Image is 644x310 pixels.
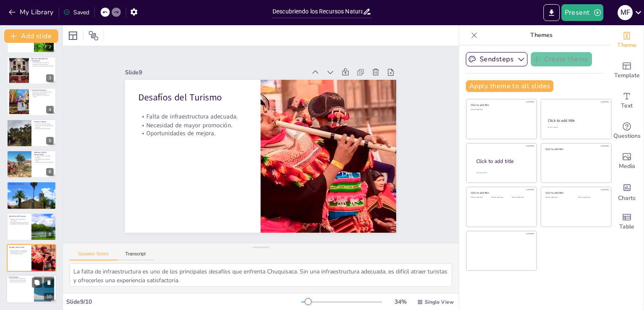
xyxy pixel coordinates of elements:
[512,197,531,199] div: Click to add text
[6,275,57,304] div: 10
[619,222,634,231] span: Table
[46,200,54,207] div: 7
[31,95,54,97] p: Oportunidades para la interacción cultural.
[46,137,54,144] div: 5
[6,5,57,19] button: My Library
[545,147,605,150] div: Click to add title
[9,276,31,279] p: Conclusiones
[471,109,531,111] div: Click to add text
[618,4,633,21] button: M F
[31,62,54,64] p: Diversidad de recursos naturales.
[44,278,54,288] button: Delete Slide
[545,197,572,199] div: Click to add text
[9,281,31,283] p: Necesidad de promoción activa.
[31,93,54,95] p: Belleza natural de la región.
[31,63,54,65] p: Importancia de los ecosistemas.
[471,191,531,194] div: Click to add title
[548,118,604,123] div: Click to add title
[9,183,54,185] p: Iniciativas Turísticas
[46,74,54,82] div: 3
[617,41,636,50] span: Theme
[141,108,250,128] p: Necesidad de mayor promoción.
[618,194,636,203] span: Charts
[117,251,154,260] button: Transcript
[7,244,56,272] div: 9
[531,52,592,66] button: Create theme
[578,197,605,199] div: Click to add text
[46,231,54,238] div: 8
[9,246,29,249] p: Desafíos del Turismo
[9,185,54,187] p: Promoción del turismo sostenible.
[561,4,603,21] button: Present
[34,158,54,161] p: Participación de comunidades locales.
[46,106,54,113] div: 4
[44,293,54,301] div: 10
[543,4,560,21] button: Export to PowerPoint
[610,207,644,237] div: Add a table
[273,5,363,18] input: Insert title
[9,280,31,281] p: Importancia de la conservación.
[133,55,314,81] div: Slide 9
[491,197,510,199] div: Click to add text
[610,25,644,55] div: Change the overall theme
[545,191,605,194] div: Click to add title
[34,151,54,156] p: Importancia de la Conservación
[32,278,42,288] button: Duplicate Slide
[46,43,54,51] div: 2
[7,57,56,84] div: 3
[425,299,454,305] span: Single View
[7,119,56,147] div: 5
[9,222,29,223] p: Educación ambiental para visitantes.
[34,155,54,158] p: Conservación para el equilibrio ecológico.
[7,181,56,209] div: 7
[466,80,553,92] button: Apply theme to all slides
[9,250,29,252] p: Falta de infraestructura adecuada.
[144,78,253,102] p: Desafíos del Turismo
[31,91,54,93] p: Actividades emocionantes disponibles.
[70,263,452,286] textarea: La falta de infraestructura es uno de los principales desafíos que enfrenta Chuquisaca. Sin una i...
[610,116,644,146] div: Get real-time input from your audience
[466,52,527,66] button: Sendsteps
[471,197,490,199] div: Click to add text
[619,162,635,171] span: Media
[610,55,644,86] div: Add ready made slides
[476,158,530,165] div: Click to add title
[142,100,251,119] p: Falta de infraestructura adecuada.
[9,252,29,253] p: Necesidad de mayor promoción.
[70,251,117,260] button: Speaker Notes
[7,88,56,116] div: 4
[34,128,54,129] p: Tradiciones y festivales locales.
[140,116,249,136] p: Oportunidades de mejora.
[9,223,29,225] p: Apreciación de la diversidad cultural.
[31,65,54,67] p: Experiencia enriquecedora para visitantes.
[610,86,644,116] div: Add text boxes
[471,103,531,107] div: Click to add title
[548,126,603,129] div: Click to add text
[34,123,54,125] p: Patrimonio cultural significativo.
[9,253,29,255] p: Oportunidades de mejora.
[390,298,410,306] div: 34 %
[66,298,301,306] div: Slide 9 / 10
[66,29,80,42] div: Layout
[46,168,54,176] div: 6
[9,278,31,280] p: Potencial turístico significativo.
[34,120,54,123] p: Turismo Cultural
[621,101,633,110] span: Text
[9,218,29,221] p: Beneficios económicos para la comunidad.
[88,31,99,41] span: Position
[63,8,89,16] div: Saved
[46,262,54,269] div: 9
[476,172,529,174] div: Click to add body
[618,5,633,20] div: M F
[7,150,56,178] div: 6
[481,25,602,45] p: Themes
[614,71,640,80] span: Template
[9,188,54,189] p: Experiencias enriquecedoras para turistas.
[4,29,58,43] button: Add slide
[31,58,54,62] p: Recursos Naturales de Chuquisaca
[613,131,641,141] span: Questions
[31,89,54,92] p: Turismo de Aventura
[34,125,54,128] p: Atracción de turistas interesados en la historia.
[9,186,54,188] p: Involucramiento de las comunidades.
[7,213,56,241] div: 8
